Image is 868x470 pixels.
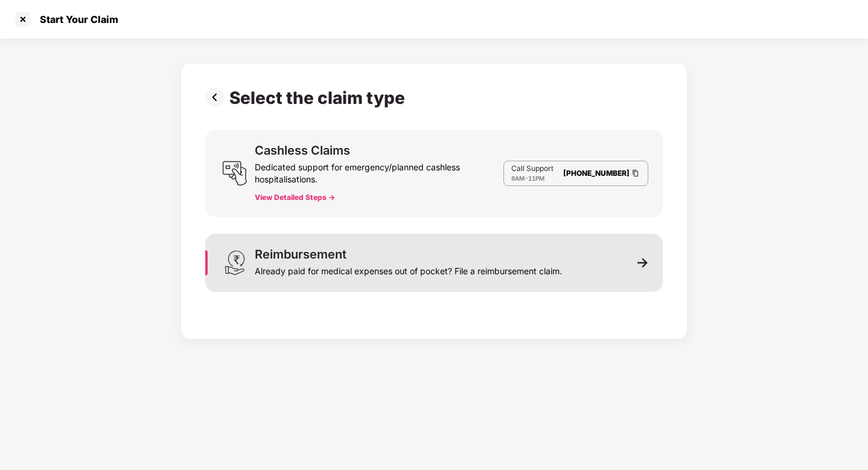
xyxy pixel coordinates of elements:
div: Reimbursement [255,248,346,260]
img: svg+xml;base64,PHN2ZyB3aWR0aD0iMTEiIGhlaWdodD0iMTEiIHZpZXdCb3g9IjAgMCAxMSAxMSIgZmlsbD0ibm9uZSIgeG... [637,257,648,268]
div: Cashless Claims [255,144,350,156]
button: View Detailed Steps -> [255,193,335,202]
div: Select the claim type [229,88,410,108]
img: svg+xml;base64,PHN2ZyBpZD0iUHJldi0zMngzMiIgeG1sbnM9Imh0dHA6Ly93d3cudzMub3JnLzIwMDAvc3ZnIiB3aWR0aD... [205,88,229,107]
img: svg+xml;base64,PHN2ZyB3aWR0aD0iMjQiIGhlaWdodD0iMjUiIHZpZXdCb3g9IjAgMCAyNCAyNSIgZmlsbD0ibm9uZSIgeG... [222,161,247,186]
span: 8AM [511,175,525,182]
a: [PHONE_NUMBER] [563,169,630,178]
div: Start Your Claim [33,13,118,25]
img: svg+xml;base64,PHN2ZyB3aWR0aD0iMjQiIGhlaWdodD0iMzEiIHZpZXdCb3g9IjAgMCAyNCAzMSIgZmlsbD0ibm9uZSIgeG... [222,250,247,275]
div: - [511,173,554,183]
div: Dedicated support for emergency/planned cashless hospitalisations. [255,156,503,185]
img: Clipboard Icon [631,168,640,178]
span: 11PM [528,175,544,182]
p: Call Support [511,164,554,173]
div: Already paid for medical expenses out of pocket? File a reimbursement claim. [255,260,562,277]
